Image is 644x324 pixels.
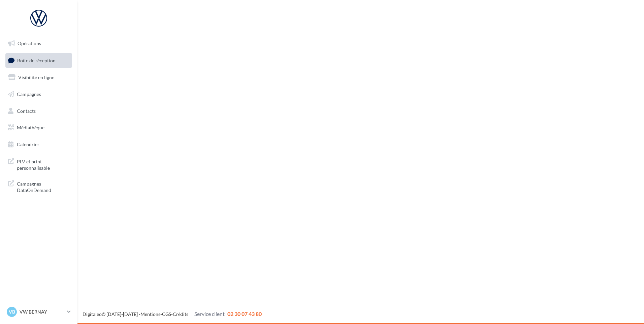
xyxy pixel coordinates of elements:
p: VW BERNAY [20,309,64,315]
a: Digitaleo [83,311,102,317]
span: PLV et print personnalisable [17,157,69,171]
a: Boîte de réception [4,53,73,68]
span: Médiathèque [17,125,44,130]
span: © [DATE]-[DATE] - - - [83,311,262,317]
a: Crédits [173,311,188,317]
a: Médiathèque [4,121,73,135]
span: Campagnes DataOnDemand [17,179,69,194]
span: Contacts [17,108,36,114]
a: CGS [162,311,171,317]
span: 02 30 07 43 80 [227,311,262,317]
span: Visibilité en ligne [18,74,54,80]
a: Opérations [4,36,73,51]
span: Campagnes [17,91,41,97]
a: Calendrier [4,137,73,152]
a: Campagnes DataOnDemand [4,176,73,196]
span: Opérations [18,40,41,46]
a: Visibilité en ligne [4,70,73,85]
a: VB VW BERNAY [5,305,72,318]
a: Campagnes [4,87,73,101]
span: VB [9,309,15,315]
a: Contacts [4,104,73,118]
a: PLV et print personnalisable [4,154,73,174]
span: Calendrier [17,141,39,147]
span: Service client [194,311,225,317]
span: Boîte de réception [17,57,56,63]
a: Mentions [140,311,160,317]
